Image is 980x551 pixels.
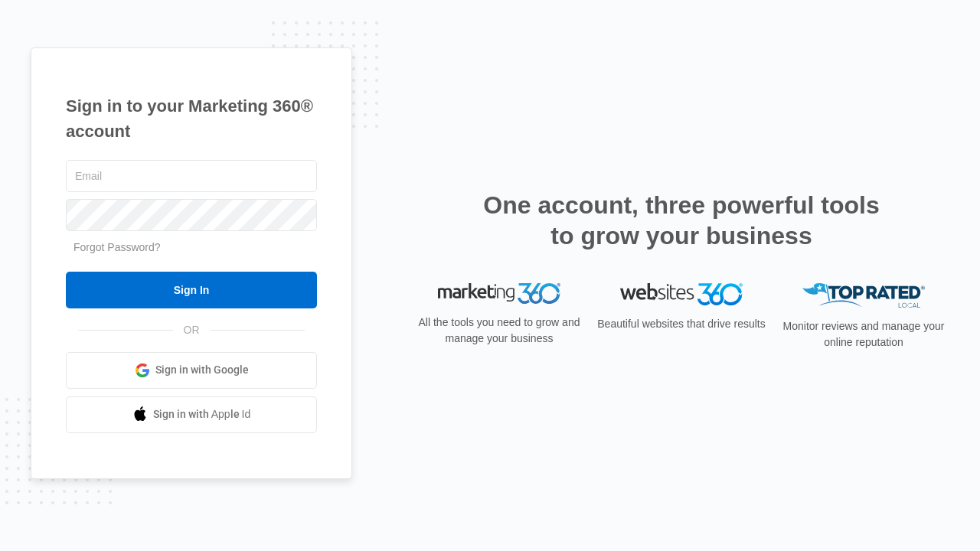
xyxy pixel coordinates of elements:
[66,93,317,144] h1: Sign in to your Marketing 360® account
[66,352,317,389] a: Sign in with Google
[596,316,767,332] p: Beautiful websites that drive results
[413,315,585,347] p: All the tools you need to grow and manage your business
[73,241,161,253] a: Forgot Password?
[153,406,251,422] span: Sign in with Apple Id
[155,362,249,378] span: Sign in with Google
[66,160,317,192] input: Email
[620,283,743,305] img: Websites 360
[802,283,925,308] img: Top Rated Local
[479,190,884,251] h2: One account, three powerful tools to grow your business
[173,322,211,338] span: OR
[66,396,317,433] a: Sign in with Apple Id
[778,318,949,350] p: Monitor reviews and manage your online reputation
[438,283,560,305] img: Marketing 360
[66,272,317,308] input: Sign In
